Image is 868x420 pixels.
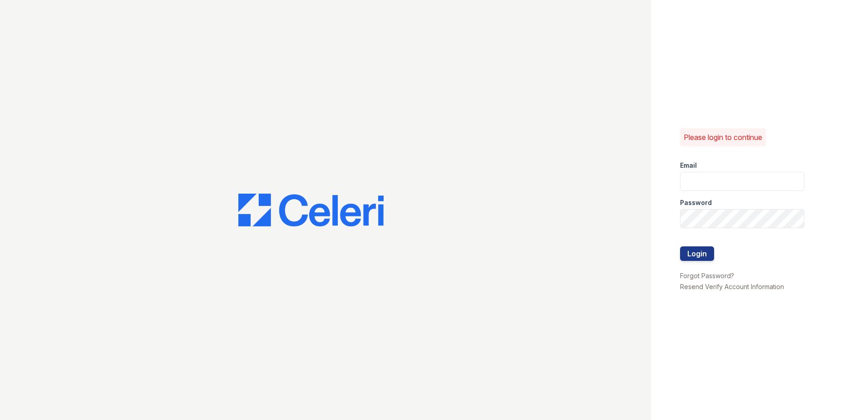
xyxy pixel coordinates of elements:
label: Email [680,161,697,170]
a: Resend Verify Account Information [680,283,784,290]
label: Password [680,198,712,207]
p: Please login to continue [684,132,762,143]
a: Forgot Password? [680,272,734,280]
button: Login [680,246,714,261]
img: CE_Logo_Blue-a8612792a0a2168367f1c8372b55b34899dd931a85d93a1a3d3e32e68fde9ad4.png [238,194,384,226]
